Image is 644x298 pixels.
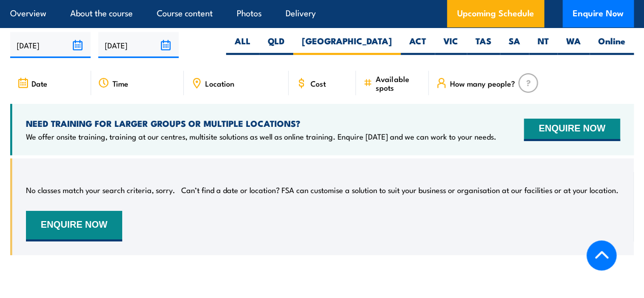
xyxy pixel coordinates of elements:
p: Can’t find a date or location? FSA can customise a solution to suit your business or organisation... [181,185,619,195]
label: QLD [259,35,293,55]
label: NT [529,35,557,55]
label: WA [557,35,590,55]
label: Online [590,35,634,55]
span: Cost [310,79,325,88]
span: Date [32,79,47,88]
button: ENQUIRE NOW [26,211,122,241]
p: We offer onsite training, training at our centres, multisite solutions as well as online training... [26,131,496,142]
label: SA [500,35,529,55]
label: TAS [467,35,500,55]
span: Available spots [376,74,422,92]
span: How many people? [450,79,515,88]
span: Time [113,79,128,88]
input: From date [10,32,91,58]
input: To date [98,32,179,58]
label: ALL [226,35,259,55]
span: Location [205,79,234,88]
button: ENQUIRE NOW [524,119,620,141]
label: [GEOGRAPHIC_DATA] [293,35,401,55]
label: VIC [435,35,467,55]
p: No classes match your search criteria, sorry. [26,185,175,195]
h4: NEED TRAINING FOR LARGER GROUPS OR MULTIPLE LOCATIONS? [26,118,496,129]
label: ACT [401,35,435,55]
